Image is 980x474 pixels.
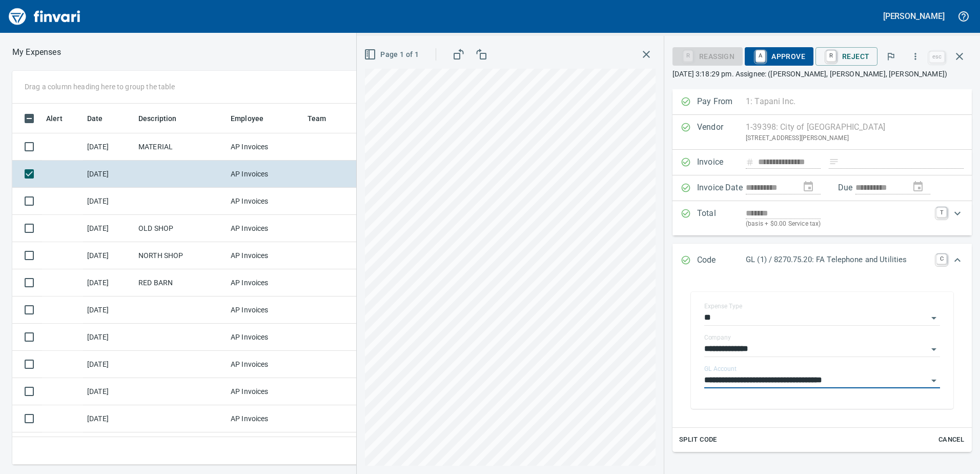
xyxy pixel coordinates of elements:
[927,44,972,69] span: Close invoice
[935,432,968,448] button: Cancel
[227,432,303,460] td: [PERSON_NAME]
[929,51,945,63] a: esc
[83,324,134,351] td: [DATE]
[227,405,303,432] td: AP Invoices
[227,351,303,378] td: AP Invoices
[824,48,869,65] span: Reject
[227,215,303,242] td: AP Invoices
[134,432,227,460] td: The Home Depot #[GEOGRAPHIC_DATA]
[746,219,930,229] p: (basis + $0.00 Service tax)
[227,378,303,405] td: AP Invoices
[83,215,134,242] td: [DATE]
[753,48,805,65] span: Approve
[308,112,326,125] span: Team
[880,45,902,68] button: Flag
[936,207,947,218] a: T
[677,432,720,448] button: Split Code
[697,254,746,267] p: Code
[704,303,742,309] label: Expense Type
[83,269,134,297] td: [DATE]
[87,112,116,125] span: Date
[227,242,303,269] td: AP Invoices
[231,112,263,125] span: Employee
[308,112,340,125] span: Team
[83,432,134,460] td: [DATE]
[704,334,731,341] label: Company
[672,278,972,452] div: Expand
[881,8,947,24] button: [PERSON_NAME]
[745,47,813,66] button: AApprove
[927,311,941,325] button: Open
[83,405,134,432] td: [DATE]
[704,366,737,372] label: GL Account
[87,112,103,125] span: Date
[672,51,743,60] div: Reassign
[12,46,61,58] nav: breadcrumb
[927,342,941,357] button: Open
[937,434,965,446] span: Cancel
[883,11,945,22] h5: [PERSON_NAME]
[936,254,947,264] a: C
[227,188,303,215] td: AP Invoices
[672,69,972,79] p: [DATE] 3:18:29 pm. Assignee: ([PERSON_NAME], [PERSON_NAME], [PERSON_NAME])
[83,297,134,324] td: [DATE]
[138,112,190,125] span: Description
[134,269,227,297] td: RED BARN
[904,45,927,68] button: More
[83,351,134,378] td: [DATE]
[227,133,303,161] td: AP Invoices
[46,112,76,125] span: Alert
[746,254,930,266] p: GL (1) / 8270.75.20: FA Telephone and Utilities
[927,373,941,388] button: Open
[25,82,175,92] p: Drag a column heading here to group the table
[134,215,227,242] td: OLD SHOP
[672,201,972,235] div: Expand
[6,4,83,29] img: Finvari
[231,112,277,125] span: Employee
[83,242,134,269] td: [DATE]
[138,112,177,125] span: Description
[134,133,227,161] td: MATERIAL
[134,242,227,269] td: NORTH SHOP
[83,133,134,161] td: [DATE]
[46,112,63,125] span: Alert
[227,297,303,324] td: AP Invoices
[756,50,765,62] a: A
[83,378,134,405] td: [DATE]
[697,207,746,229] p: Total
[83,188,134,215] td: [DATE]
[679,434,717,446] span: Split Code
[672,244,972,278] div: Expand
[362,45,423,64] button: Page 1 of 1
[826,50,836,62] a: R
[815,47,877,66] button: RReject
[227,161,303,188] td: AP Invoices
[83,161,134,188] td: [DATE]
[227,269,303,297] td: AP Invoices
[366,48,419,61] span: Page 1 of 1
[12,46,61,58] p: My Expenses
[227,324,303,351] td: AP Invoices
